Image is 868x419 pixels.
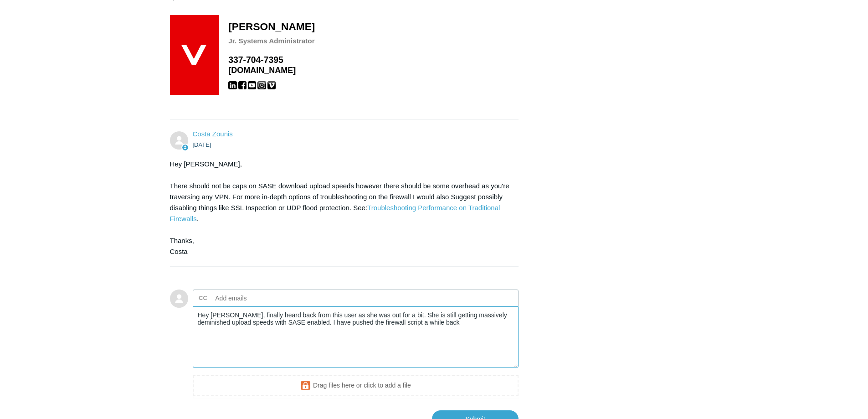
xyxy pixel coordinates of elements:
[228,21,315,32] span: [PERSON_NAME]​​​​
[212,291,310,305] input: Add emails
[193,141,211,148] time: 10/06/2025, 12:21
[228,83,236,91] a: LinkedIn
[228,55,283,65] span: 337‑704‑7395
[170,159,510,257] div: Hey [PERSON_NAME], There should not be caps on SASE download upload speeds however there should b...
[238,81,247,89] img: Facebook
[228,81,236,89] img: LinkedIn
[228,37,314,45] span: Jr. Systems Administrator
[193,306,519,368] textarea: Add your reply
[248,83,256,91] a: YouTube
[193,130,233,138] a: Costa Zounis
[199,291,207,305] label: CC
[238,83,247,91] a: Facebook
[228,66,296,75] a: [DOMAIN_NAME]
[248,81,256,89] img: YouTube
